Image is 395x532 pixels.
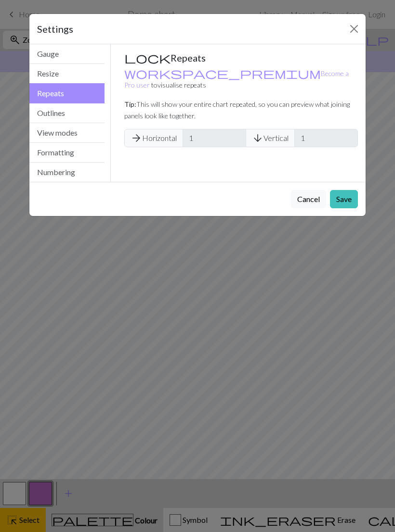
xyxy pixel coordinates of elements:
[29,44,105,64] button: Gauge
[131,131,142,145] span: arrow_forward
[124,100,136,108] strong: Tip:
[29,64,105,84] button: Resize
[346,21,362,37] button: Close
[252,131,263,145] span: arrow_downward
[37,22,73,36] h5: Settings
[124,66,321,80] span: workspace_premium
[29,103,105,123] button: Outlines
[29,123,105,143] button: View modes
[124,100,350,120] small: This will show your entire chart repeated, so you can preview what joining panels look like toget...
[124,52,358,63] h5: Repeats
[29,163,105,182] button: Numbering
[124,69,349,89] small: to visualise repeats
[124,129,183,147] span: Horizontal
[291,190,326,208] button: Cancel
[124,69,349,89] a: Become a Pro user
[29,83,105,103] button: Repeats
[330,190,358,208] button: Save
[29,143,105,163] button: Formatting
[246,129,295,147] span: Vertical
